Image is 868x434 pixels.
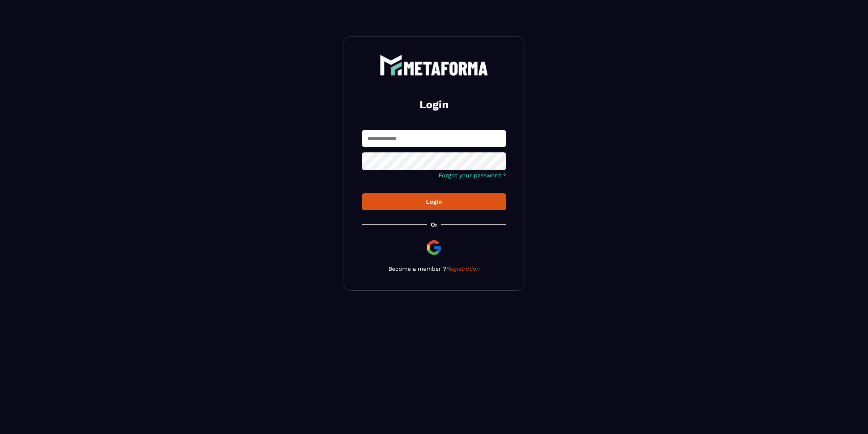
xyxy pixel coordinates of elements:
[425,239,443,256] img: google
[439,172,506,179] a: Forgot your password ?
[368,198,500,205] div: Login
[431,221,438,228] p: Or
[362,55,506,76] a: logo
[380,55,488,76] img: logo
[446,265,480,272] a: Registration
[362,193,506,210] button: Login
[362,265,506,272] p: Become a member ?
[371,97,497,112] h2: Login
